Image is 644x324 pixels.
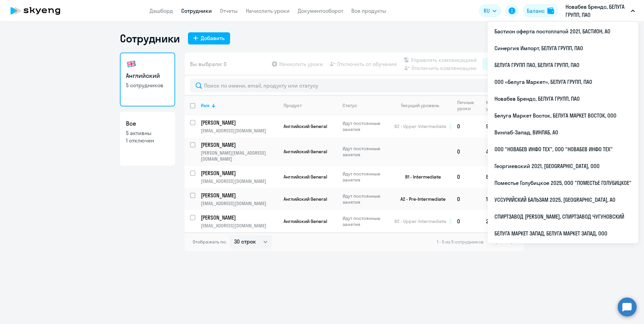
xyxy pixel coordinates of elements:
button: Новабев Брендс, БЕЛУГА ГРУПП, ПАО [562,3,638,19]
h1: Сотрудники [120,32,180,45]
td: 9 [481,115,505,137]
a: Отчеты [220,7,238,14]
a: Английский5 сотрудников [120,53,175,106]
td: 8 [481,166,505,188]
button: Фильтр [482,58,519,70]
h3: Английский [126,71,169,80]
div: Продукт [284,102,302,108]
span: Отображать по: [193,239,227,245]
td: 0 [452,137,481,166]
span: B2 - Upper-Intermediate [394,218,446,224]
td: B1 - Intermediate [389,166,452,188]
a: Все продукты [351,7,386,14]
p: [PERSON_NAME] [201,169,277,177]
p: [PERSON_NAME][EMAIL_ADDRESS][DOMAIN_NAME] [201,150,278,162]
div: Продукт [284,102,337,108]
span: Английский General [284,174,327,180]
span: 1 - 5 из 5 сотрудников [437,239,484,245]
div: Личные уроки [457,99,474,111]
div: Добавить [201,34,225,42]
p: 5 сотрудников [126,82,169,89]
span: Английский General [284,218,327,224]
span: Английский General [284,123,327,129]
div: Имя [201,102,278,108]
ul: RU [488,22,638,243]
a: [PERSON_NAME] [201,141,278,149]
div: Корп. уроки [486,99,500,111]
button: Добавить [188,32,230,44]
a: [PERSON_NAME] [201,169,278,177]
input: Поиск по имени, email, продукту или статусу [190,79,519,92]
button: RU [479,4,501,18]
a: [PERSON_NAME] [201,214,278,221]
p: 5 активны [126,129,169,137]
button: Балансbalance [523,4,558,18]
td: 0 [452,115,481,137]
div: Текущий уровень [394,102,451,108]
div: Личные уроки [457,99,480,111]
h3: Все [126,119,169,128]
td: 0 [452,188,481,210]
td: 10 [481,188,505,210]
div: Текущий уровень [401,102,439,108]
p: [PERSON_NAME] [201,192,277,199]
span: Английский General [284,196,327,202]
p: [PERSON_NAME] [201,141,277,149]
span: RU [484,7,490,15]
a: [PERSON_NAME] [201,192,278,199]
img: balance [547,7,554,14]
p: [EMAIL_ADDRESS][DOMAIN_NAME] [201,178,278,184]
span: Вы выбрали: 0 [190,60,227,68]
p: Идут постоянные занятия [343,120,389,132]
p: 1 отключен [126,137,169,144]
p: Идут постоянные занятия [343,215,389,227]
td: 24 [481,210,505,232]
a: Все5 активны1 отключен [120,112,175,166]
span: B2 - Upper-Intermediate [394,123,446,129]
div: Баланс [527,7,545,15]
a: Начислить уроки [246,7,290,14]
div: Корп. уроки [486,99,505,111]
p: [EMAIL_ADDRESS][DOMAIN_NAME] [201,223,278,229]
a: Дашборд [150,7,173,14]
p: [PERSON_NAME] [201,214,277,221]
p: [EMAIL_ADDRESS][DOMAIN_NAME] [201,200,278,206]
p: [EMAIL_ADDRESS][DOMAIN_NAME] [201,128,278,134]
td: 0 [452,166,481,188]
a: Сотрудники [181,7,212,14]
img: english [126,59,137,69]
p: Новабев Брендс, БЕЛУГА ГРУПП, ПАО [566,3,628,19]
p: Идут постоянные занятия [343,193,389,205]
span: Английский General [284,149,327,155]
div: Статус [343,102,389,108]
td: A2 - Pre-Intermediate [389,188,452,210]
a: [PERSON_NAME] [201,119,278,126]
p: [PERSON_NAME] [201,119,277,126]
p: Идут постоянные занятия [343,171,389,183]
td: 4 [481,137,505,166]
td: 0 [452,210,481,232]
div: Статус [343,102,357,108]
a: Документооборот [298,7,343,14]
p: Идут постоянные занятия [343,145,389,158]
div: Имя [201,102,210,108]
